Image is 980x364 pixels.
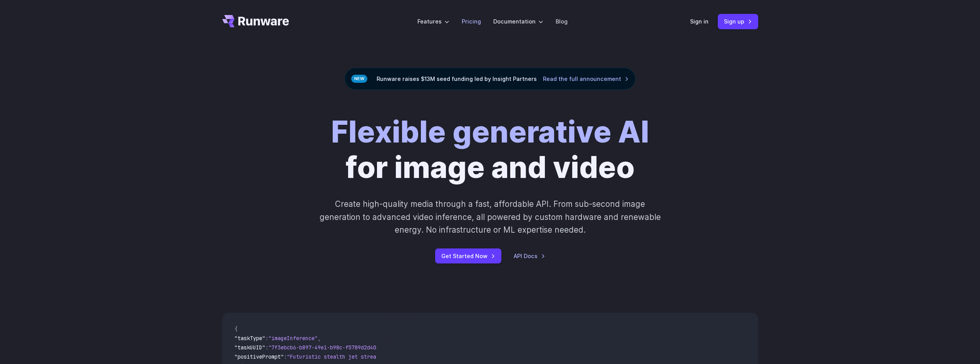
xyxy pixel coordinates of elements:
[235,325,238,332] span: {
[287,353,567,360] span: "Futuristic stealth jet streaking through a neon-lit cityscape with glowing purple exhaust"
[235,335,265,342] span: "taskType"
[268,335,318,342] span: "imageInference"
[417,17,449,26] label: Features
[222,15,289,27] a: Go to /
[345,68,635,90] div: Runware raises $13M seed funding led by Insight Partners
[268,344,385,351] span: "7f3ebcb6-b897-49e1-b98c-f5789d2d40d7"
[265,344,268,351] span: :
[556,17,568,26] a: Blog
[435,248,501,263] a: Get Started Now
[318,198,662,236] p: Create high-quality media through a fast, affordable API. From sub-second image generation to adv...
[318,335,321,342] span: ,
[235,344,265,351] span: "taskUUID"
[543,74,629,83] a: Read the full announcement
[462,17,481,26] a: Pricing
[284,353,287,360] span: :
[235,353,284,360] span: "positivePrompt"
[514,252,545,260] a: API Docs
[493,17,543,26] label: Documentation
[331,114,649,150] strong: Flexible generative AI
[331,114,649,185] h1: for image and video
[690,17,709,26] a: Sign in
[718,14,758,29] a: Sign up
[265,335,268,342] span: :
